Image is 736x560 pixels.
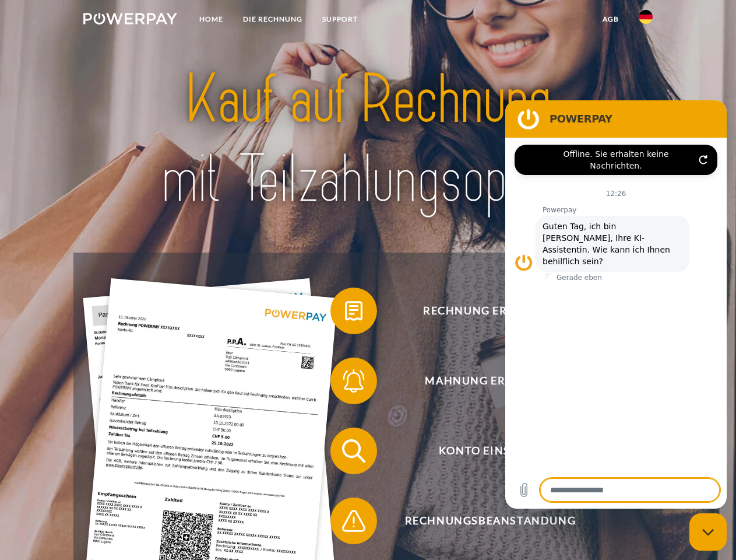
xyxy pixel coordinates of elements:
[330,358,633,404] button: Mahnung erhalten?
[330,498,633,544] button: Rechnungsbeanstandung
[593,9,629,30] a: agb
[339,296,368,325] img: qb_bill.svg
[639,10,653,24] img: de
[312,9,368,30] a: SUPPORT
[347,498,633,544] span: Rechnungsbeanstandung
[339,506,368,535] img: qb_warning.svg
[83,13,177,24] img: logo-powerpay-white.svg
[339,436,368,466] img: qb_search.svg
[347,358,633,404] span: Mahnung erhalten?
[339,366,368,395] img: qb_bell.svg
[233,9,312,30] a: DIE RECHNUNG
[347,288,633,334] span: Rechnung erhalten?
[111,56,625,223] img: title-powerpay_de.svg
[330,428,633,474] button: Konto einsehen
[505,100,727,509] iframe: Messaging-Fenster
[189,9,233,30] a: Home
[347,428,633,474] span: Konto einsehen
[330,288,633,334] button: Rechnung erhalten?
[689,513,727,551] iframe: Schaltfläche zum Öffnen des Messaging-Fensters; Konversation läuft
